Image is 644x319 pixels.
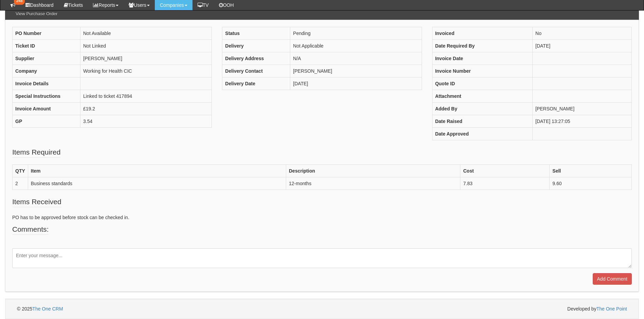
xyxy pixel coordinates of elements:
[593,273,632,285] input: Add Comment
[432,65,532,77] th: Invoice Number
[596,306,627,312] a: The One Point
[12,224,49,235] legend: Comments:
[80,27,212,40] td: Not Available
[13,52,80,65] th: Supplier
[13,165,28,177] th: QTY
[222,77,290,90] th: Delivery Date
[28,177,286,190] td: Business standards
[80,52,212,65] td: [PERSON_NAME]
[550,165,632,177] th: Sell
[290,65,422,77] td: [PERSON_NAME]
[80,115,212,128] td: 3.54
[432,77,532,90] th: Quote ID
[80,40,212,52] td: Not Linked
[13,77,80,90] th: Invoice Details
[17,306,63,312] span: © 2025
[13,177,28,190] td: 2
[222,27,290,40] th: Status
[222,52,290,65] th: Delivery Address
[13,90,80,103] th: Special Instructions
[432,128,532,140] th: Date Approved
[13,27,80,40] th: PO Number
[12,197,61,207] legend: Items Received
[222,65,290,77] th: Delivery Contact
[286,177,460,190] td: 12-months
[28,165,286,177] th: Item
[222,40,290,52] th: Delivery
[533,40,632,52] td: [DATE]
[290,77,422,90] td: [DATE]
[290,52,422,65] td: N/A
[432,27,532,40] th: Invoiced
[32,306,63,312] a: The One CRM
[533,115,632,128] td: [DATE] 13:27:05
[13,103,80,115] th: Invoice Amount
[550,177,632,190] td: 9.60
[80,65,212,77] td: Working for Health CIC
[533,103,632,115] td: [PERSON_NAME]
[13,65,80,77] th: Company
[460,165,550,177] th: Cost
[432,103,532,115] th: Added By
[80,90,212,103] td: Linked to ticket 417894
[12,147,60,158] legend: Items Required
[432,40,532,52] th: Date Required By
[290,40,422,52] td: Not Applicable
[80,103,212,115] td: £19.2
[533,27,632,40] td: No
[567,305,627,312] span: Developed by
[13,115,80,128] th: GP
[432,90,532,103] th: Attachment
[12,214,632,221] p: PO has to be approved before stock can be checked in.
[13,40,80,52] th: Ticket ID
[432,115,532,128] th: Date Raised
[432,52,532,65] th: Invoice Date
[290,27,422,40] td: Pending
[286,165,460,177] th: Description
[12,8,61,20] h3: View Purchase Order
[460,177,550,190] td: 7.83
